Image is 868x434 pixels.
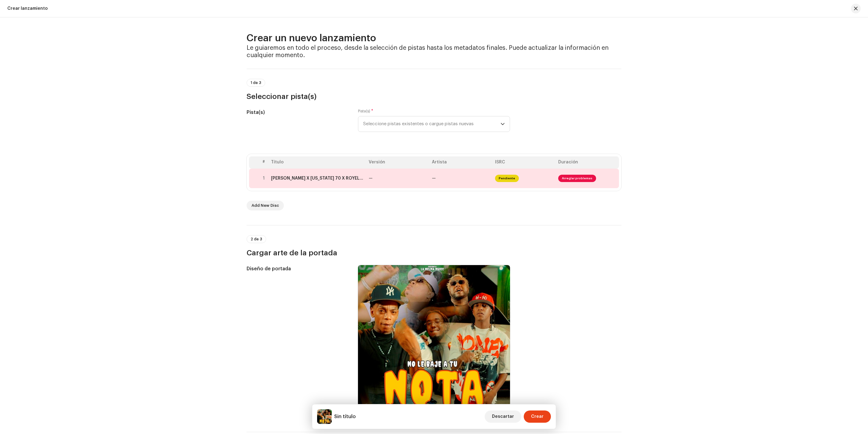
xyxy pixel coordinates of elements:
h4: Le guiaremos en todo el proceso, desde la selección de pistas hasta los metadatos finales. Puede ... [247,44,621,59]
button: Crear [524,410,551,423]
h3: Seleccionar pista(s) [247,92,621,101]
th: Artista [429,156,493,169]
th: # [259,156,269,169]
span: Add New Disc [251,199,279,212]
span: Arreglar problemas [558,175,596,182]
h5: Diseño de portada [247,265,348,272]
th: Título [269,156,366,169]
span: — [369,176,373,181]
span: Seleccione pistas existentes o cargue pistas nuevas [363,116,501,132]
button: Add New Disc [247,201,284,210]
button: Descartar [485,410,521,423]
h3: Cargar arte de la portada [247,248,621,258]
label: Pista(s) [358,109,373,114]
h5: Sin título [334,413,356,420]
div: dropdown trigger [501,116,505,132]
h5: Pista(s) [247,109,348,116]
span: 1 de 3 [251,81,261,85]
span: Crear [531,410,544,423]
span: — [432,176,436,181]
th: Duración [556,156,619,169]
th: Versión [366,156,429,169]
span: Pendiente [495,175,519,182]
img: ef11b8b3-274a-4c74-b8df-9b341ce31f97 [317,409,332,424]
span: 2 de 3 [251,237,262,241]
th: ISRC [493,156,556,169]
span: Descartar [492,410,514,423]
h2: Crear un nuevo lanzamiento [247,32,621,44]
div: RONY ALCA X MONTANA 70 X ROYEL 27 X FLOW NOCTURNO - NOTA (1).wav [271,176,364,181]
